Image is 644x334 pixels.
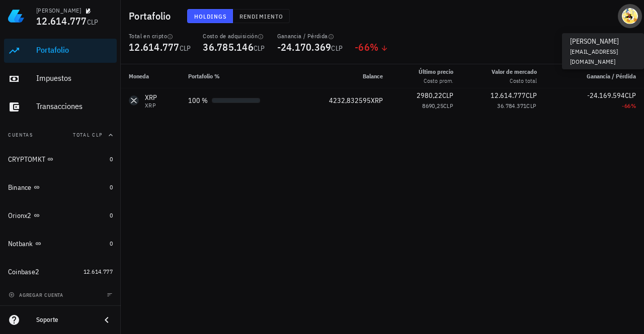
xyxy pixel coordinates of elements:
h1: Portafolio [129,8,175,24]
div: CRYPTOMKT [8,155,45,164]
span: % [631,102,636,109]
span: 0 [110,183,113,191]
th: Ganancia / Pérdida: Sin ordenar. Pulse para ordenar de forma ascendente. [545,64,644,88]
span: CLP [254,44,265,53]
span: 12.614.777 [84,268,113,275]
div: Soporte [36,316,93,324]
div: Costo total [492,76,537,85]
img: LedgiFi [8,8,24,24]
button: agregar cuenta [6,290,68,300]
div: -66 [553,101,636,111]
div: Último precio [419,67,453,76]
th: Portafolio %: Sin ordenar. Pulse para ordenar de forma ascendente. [180,64,297,88]
span: Ganancia / Pérdida [587,72,636,80]
span: CLP [331,44,343,53]
span: 4232,832595 [329,96,371,105]
span: 36.784.371 [497,102,526,109]
span: Moneda [129,72,149,80]
div: Impuestos [36,73,113,83]
div: XRP [145,102,157,108]
span: 8690,25 [422,102,443,109]
div: Binance [8,183,32,192]
div: Orionx2 [8,211,32,220]
span: CLP [526,91,537,100]
a: Notbank 0 [4,232,117,256]
a: Binance 0 [4,175,117,199]
span: % [370,40,378,54]
div: 100 % [188,95,208,106]
span: CLP [443,102,453,109]
span: Portafolio % [188,72,220,80]
span: CLP [180,44,191,53]
span: Balance [363,72,383,80]
div: Notbank [8,240,33,248]
button: Rendimiento [233,9,290,23]
th: Balance: Sin ordenar. Pulse para ordenar de forma ascendente. [298,64,391,88]
span: CLP [526,102,536,109]
div: [PERSON_NAME] [36,7,81,15]
span: 12.614.777 [36,14,87,28]
span: 12.614.777 [491,91,526,100]
div: Coinbase2 [8,268,39,276]
span: Total CLP [73,132,103,138]
a: Portafolio [4,39,117,63]
span: 36.785.146 [203,40,254,54]
div: Total en cripto [129,32,191,40]
span: 0 [110,155,113,163]
span: XRP [371,96,383,105]
div: XRP [145,92,157,102]
a: Transacciones [4,95,117,119]
div: avatar [622,8,638,24]
div: Ganancia / Pérdida [277,32,343,40]
div: Costo prom. [419,76,453,85]
div: Costo de adquisición [203,32,265,40]
span: -24.170.369 [277,40,332,54]
div: XRP-icon [129,95,139,105]
div: Transacciones [36,101,113,111]
div: Portafolio [36,45,113,55]
span: 12.614.777 [129,40,180,54]
span: 2980,22 [417,91,442,100]
span: Rendimiento [239,13,283,20]
a: CRYPTOMKT 0 [4,147,117,171]
div: Valor de mercado [492,67,537,76]
span: CLP [87,18,99,27]
span: Holdings [194,13,227,20]
span: -24.169.594 [587,91,625,100]
a: Orionx2 0 [4,203,117,228]
button: CuentasTotal CLP [4,123,117,147]
span: 0 [110,211,113,219]
button: Holdings [187,9,233,23]
a: Coinbase2 12.614.777 [4,260,117,284]
div: -66 [355,42,388,52]
span: agregar cuenta [11,292,63,298]
span: CLP [625,91,636,100]
span: 0 [110,240,113,247]
th: Moneda [121,64,180,88]
span: CLP [442,91,453,100]
a: Impuestos [4,67,117,91]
